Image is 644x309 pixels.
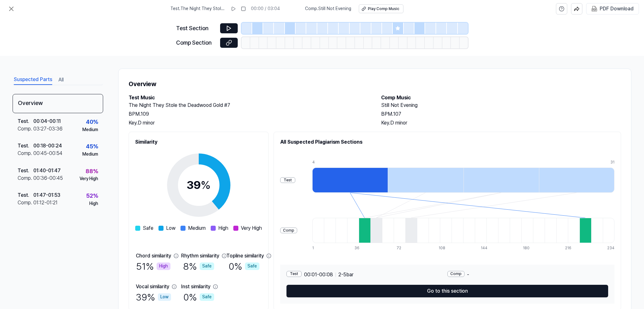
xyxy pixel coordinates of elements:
div: 31 [610,160,614,165]
div: Test . [18,191,33,199]
div: 216 [565,246,577,251]
div: Safe [200,293,214,301]
svg: help [559,6,564,12]
div: Test Section [176,24,216,33]
div: 00:45 - 00:54 [33,150,63,157]
div: 39 [186,177,211,194]
div: Chord similarity [136,252,171,260]
h2: The Night They Stole the Deadwood Gold #7 [129,102,369,109]
h2: Comp Music [381,94,621,102]
h2: Still Not Evening [381,102,621,109]
div: 36 [354,246,366,251]
div: 234 [607,246,614,251]
span: Test . The Night They Stole the Deadwood Gold #7 [170,6,226,12]
div: Comp . [18,174,33,182]
div: 00:36 - 00:45 [33,174,63,182]
span: % [201,178,211,192]
div: Very High [80,176,98,182]
div: 01:40 - 01:47 [33,167,61,174]
span: Medium [188,224,206,232]
span: Comp . Still Not Evening [305,6,351,12]
div: 00:00 / 03:04 [251,6,280,12]
div: Key. D minor [381,119,621,127]
div: Medium [82,127,98,133]
div: Comp [280,228,297,234]
span: 00:01 - 00:08 [304,271,333,279]
div: 108 [439,246,450,251]
button: PDF Download [590,3,635,14]
div: Safe [245,262,259,270]
h2: All Suspected Plagiarism Sections [280,138,614,146]
div: Vocal similarity [136,283,169,290]
div: 1 [312,246,324,251]
div: 8 % [183,260,214,273]
div: Test . [18,167,33,174]
div: High [157,262,170,270]
div: Overview [13,94,103,113]
div: 4 [312,160,388,165]
div: 180 [523,246,535,251]
div: 0 % [183,290,214,304]
div: PDF Download [600,5,634,13]
div: Comp [447,271,464,277]
div: Rhythm similarity [181,252,219,260]
span: Safe [143,224,153,232]
div: 39 % [136,290,171,304]
span: 2 - 5 bar [338,271,353,279]
span: Very High [241,224,262,232]
button: help [556,3,567,14]
h2: Similarity [135,138,262,146]
div: Comp . [18,199,33,207]
div: 51 % [136,260,170,273]
div: Low [158,293,171,301]
div: Play Comp Music [368,6,399,12]
button: All [58,75,64,85]
div: 00:04 - 00:11 [33,118,61,125]
div: Test [280,177,295,183]
div: Topline similarity [226,252,264,260]
span: Low [166,224,175,232]
div: 45 % [86,142,98,151]
div: BPM. 109 [129,110,369,118]
div: 00:18 - 00:24 [33,142,62,150]
div: Medium [82,151,98,157]
div: High [89,201,98,207]
div: 72 [397,246,408,251]
div: 88 % [86,167,98,176]
div: 40 % [86,118,98,127]
div: 144 [481,246,492,251]
div: 52 % [86,191,98,201]
div: Comp . [18,125,33,133]
div: - [447,271,608,279]
div: Comp Section [176,38,216,47]
div: Test . [18,118,33,125]
img: share [574,6,580,12]
div: Inst similarity [181,283,210,290]
div: 01:47 - 01:53 [33,191,60,199]
div: Comp . [18,150,33,157]
div: BPM. 107 [381,110,621,118]
button: Play Comp Music [359,4,403,13]
h1: Overview [129,79,621,89]
div: Test . [18,142,33,150]
button: Suspected Parts [14,75,52,85]
div: Safe [200,262,214,270]
div: Key. D minor [129,119,369,127]
div: Test [286,271,302,277]
span: High [218,224,228,232]
div: 0 % [229,260,259,273]
div: 01:12 - 01:21 [33,199,58,207]
img: PDF Download [591,6,597,12]
h2: Test Music [129,94,369,102]
div: 03:27 - 03:36 [33,125,63,133]
button: Go to this section [286,285,608,297]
